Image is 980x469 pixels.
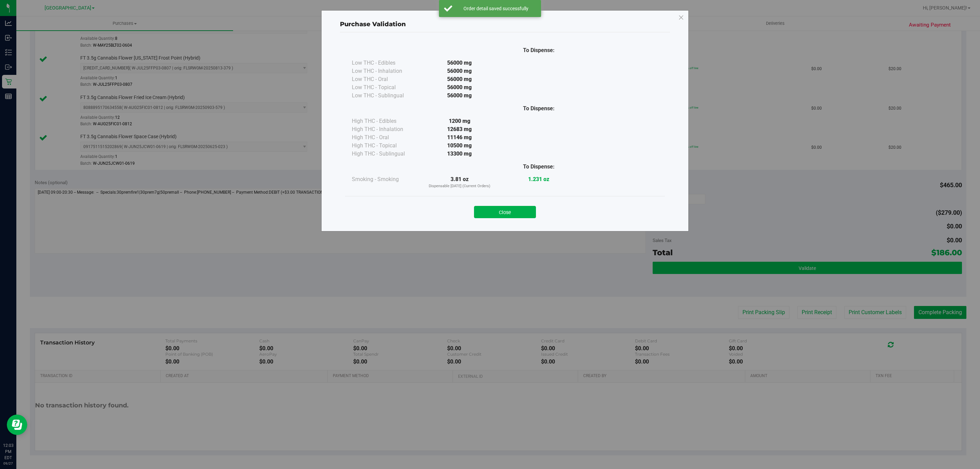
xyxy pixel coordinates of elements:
[352,142,420,150] div: High THC - Topical
[340,20,406,28] span: Purchase Validation
[352,117,420,125] div: High THC - Edibles
[420,75,499,83] div: 56000 mg
[420,117,499,125] div: 1200 mg
[352,133,420,142] div: High THC - Oral
[420,125,499,133] div: 12683 mg
[352,75,420,83] div: Low THC - Oral
[420,150,499,158] div: 13300 mg
[420,175,499,189] div: 3.81 oz
[474,206,536,218] button: Close
[499,46,578,54] div: To Dispense:
[420,67,499,75] div: 56000 mg
[456,5,536,12] div: Order detail saved successfully
[352,59,420,67] div: Low THC - Edibles
[352,67,420,75] div: Low THC - Inhalation
[352,175,420,183] div: Smoking - Smoking
[528,176,549,182] strong: 1.231 oz
[352,92,420,100] div: Low THC - Sublingual
[499,104,578,113] div: To Dispense:
[420,183,499,189] p: Dispensable [DATE] (Current Orders)
[7,415,27,435] iframe: Resource center
[420,142,499,150] div: 10500 mg
[420,92,499,100] div: 56000 mg
[352,150,420,158] div: High THC - Sublingual
[499,163,578,171] div: To Dispense:
[420,83,499,92] div: 56000 mg
[420,59,499,67] div: 56000 mg
[352,125,420,133] div: High THC - Inhalation
[352,83,420,92] div: Low THC - Topical
[420,133,499,142] div: 11146 mg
